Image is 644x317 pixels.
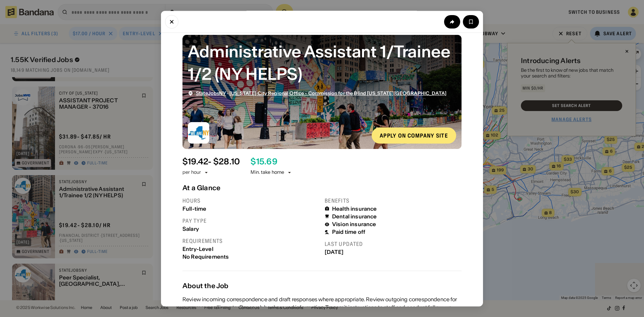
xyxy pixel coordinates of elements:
[182,157,240,166] div: $ 19.42 - $28.10
[182,217,319,224] div: Pay type
[196,90,446,96] div: ·
[196,90,226,96] span: StateJobsNY
[325,249,462,255] div: [DATE]
[182,225,319,232] div: Salary
[325,197,462,204] div: Benefits
[182,237,319,244] div: Requirements
[188,40,456,85] div: Administrative Assistant 1/Trainee 1/2 (NY HELPS)
[332,213,377,219] div: Dental insurance
[182,197,319,204] div: Hours
[182,246,319,252] div: Entry-Level
[251,169,292,176] div: Min. take home
[251,157,277,166] div: $ 15.69
[188,122,209,143] img: StateJobsNY logo
[182,205,319,212] div: Full-time
[380,133,448,138] div: Apply on company site
[332,205,377,212] div: Health insurance
[182,169,201,176] div: per hour
[332,221,376,227] div: Vision insurance
[182,253,319,260] div: No Requirements
[165,15,178,28] button: Close
[229,90,446,96] span: [US_STATE] City Regional Office - Commission for the Blind [US_STATE][GEOGRAPHIC_DATA]
[182,183,462,192] div: At a Glance
[332,229,365,235] div: Paid time off
[182,282,462,290] div: About the Job
[325,241,462,248] div: Last updated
